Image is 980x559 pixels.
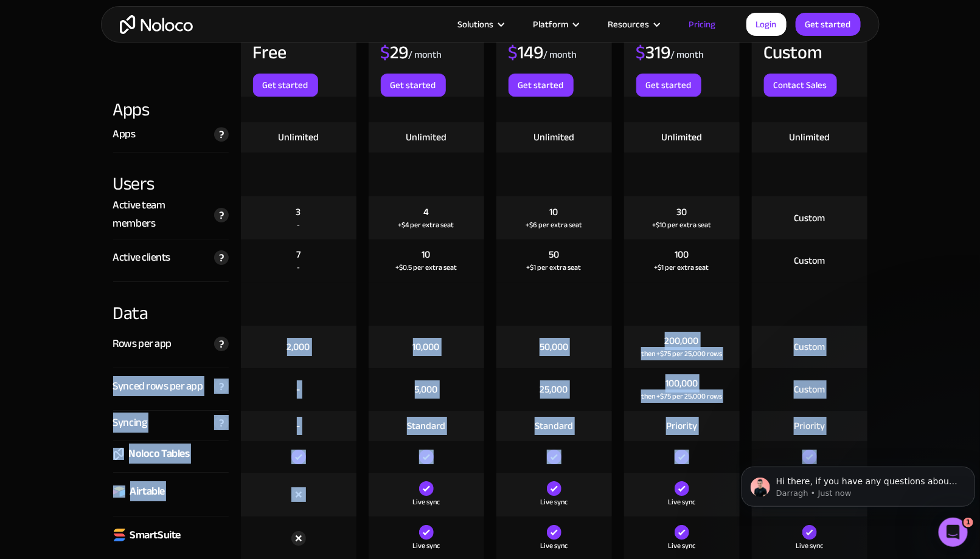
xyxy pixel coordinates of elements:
div: 100,000 [665,377,698,390]
div: 200,000 [665,334,699,348]
div: Custom [794,254,825,267]
div: Resources [593,16,674,32]
div: Platform [518,16,593,32]
div: Noloco Tables [129,445,190,463]
div: Syncing [113,414,147,432]
div: Resources [608,16,650,32]
div: Live sync [412,540,440,552]
div: 4 [423,205,429,219]
div: Synced rows per app [113,377,203,396]
div: 5,000 [415,383,438,396]
div: then +$75 per 25,000 rows [641,390,722,402]
div: 50,000 [540,340,568,354]
div: Solutions [443,16,518,32]
div: +$1 per extra seat [655,261,709,273]
a: Get started [381,74,446,97]
span: $ [509,35,518,69]
div: Live sync [668,540,695,552]
div: 149 [509,43,544,61]
div: Priority [666,419,697,433]
div: Active team members [113,196,208,233]
div: Custom [794,211,825,225]
div: +$1 per extra seat [527,261,582,273]
div: 30 [676,205,687,219]
div: Custom [794,383,825,396]
div: 10,000 [413,340,440,354]
div: - [297,261,300,273]
span: $ [636,35,646,69]
div: 319 [636,43,671,61]
span: 1 [964,518,973,527]
div: Unlimited [533,131,574,144]
div: Rows per app [113,335,172,353]
div: Unlimited [406,131,447,144]
div: Standard [535,419,573,433]
div: Platform [533,16,569,32]
div: Unlimited [278,131,319,144]
div: Apps [113,97,229,122]
a: Pricing [674,16,731,32]
div: / month [671,48,704,61]
div: Live sync [540,540,568,552]
div: Custom [794,340,825,354]
div: 29 [381,43,409,61]
div: Unlimited [789,131,830,144]
div: Standard [407,419,445,433]
a: Get started [636,74,701,97]
a: home [120,15,193,34]
div: - [297,419,301,433]
a: Login [746,13,787,36]
div: Data [113,282,229,326]
div: 10 [422,248,431,261]
a: Get started [796,13,861,36]
div: 2,000 [287,340,310,354]
div: Live sync [412,496,440,508]
div: Active clients [113,249,170,267]
div: +$10 per extra seat [652,219,711,231]
div: Airtable [130,482,165,501]
div: 25,000 [540,383,568,396]
a: Contact Sales [764,74,837,97]
div: +$6 per extra seat [526,219,582,231]
a: Get started [509,74,574,97]
span: $ [381,35,391,69]
div: SmartSuite [130,526,181,544]
iframe: Intercom notifications message [737,441,980,526]
a: Get started [253,74,318,97]
div: / month [409,48,442,61]
div: 7 [296,248,301,261]
div: 3 [296,205,301,219]
div: Solutions [458,16,494,32]
div: Live sync [668,496,695,508]
div: Priority [794,419,825,433]
div: Free [253,43,287,61]
div: - [297,383,301,396]
div: Custom [764,43,823,61]
div: +$0.5 per extra seat [395,261,457,273]
div: Live sync [540,496,568,508]
div: 100 [675,248,689,261]
div: Unlimited [661,131,702,144]
div: - [297,219,300,231]
div: Apps [113,125,136,143]
div: then +$75 per 25,000 rows [641,348,722,360]
div: +$4 per extra seat [398,219,454,231]
div: Live sync [796,540,823,552]
iframe: Intercom live chat [939,518,968,547]
div: 10 [550,205,558,219]
div: 50 [549,248,559,261]
div: / month [544,48,577,61]
div: Users [113,153,229,196]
